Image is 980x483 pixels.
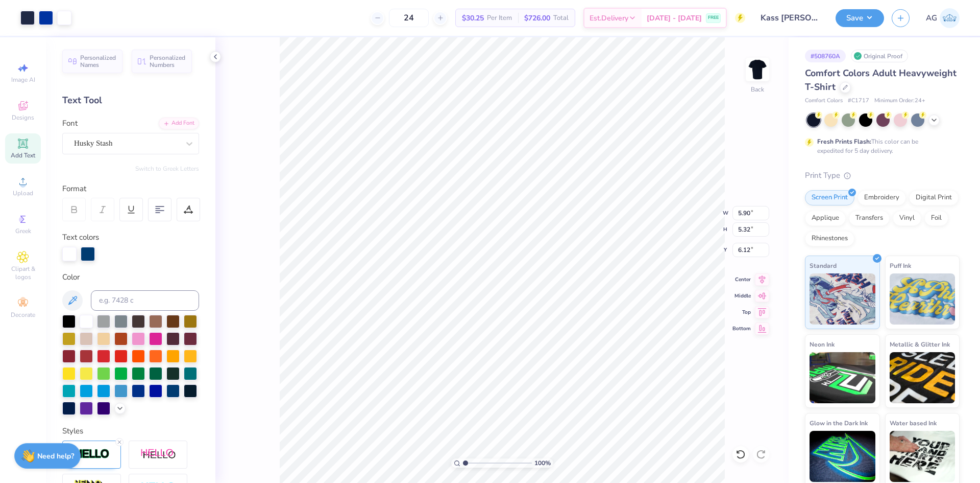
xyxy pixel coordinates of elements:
[62,94,199,107] div: Text Tool
[747,59,768,80] img: Back
[62,183,200,195] div: Format
[805,50,846,62] div: # 508760A
[590,13,628,24] span: Est. Delivery
[805,97,843,105] span: Comfort Colors
[805,170,960,181] div: Print Type
[851,50,908,62] div: Original Proof
[805,190,854,205] div: Screen Print
[487,13,512,24] span: Per Item
[150,54,186,68] span: Personalized Numbers
[62,118,78,129] label: Font
[753,8,828,28] input: Untitled Design
[890,418,937,428] span: Water based Ink
[924,211,948,226] div: Foil
[810,339,835,350] span: Neon Ink
[732,325,751,332] span: Bottom
[926,12,937,24] span: AG
[890,431,955,482] img: Water based Ink
[810,260,837,271] span: Standard
[848,97,869,105] span: # C1717
[462,13,484,24] span: $30.25
[817,137,871,146] strong: Fresh Prints Flash:
[11,311,35,319] span: Decorate
[751,85,764,94] div: Back
[11,76,35,84] span: Image AI
[857,190,906,205] div: Embroidery
[647,13,702,24] span: [DATE] - [DATE]
[810,273,875,325] img: Standard
[849,211,890,226] div: Transfers
[805,67,957,93] span: Comfort Colors Adult Heavyweight T-Shirt
[909,190,959,205] div: Digital Print
[893,211,921,226] div: Vinyl
[159,118,199,129] div: Add Font
[805,211,846,226] div: Applique
[74,448,110,460] img: Stroke
[135,165,199,173] button: Switch to Greek Letters
[890,260,911,271] span: Puff Ink
[524,13,550,24] span: $726.00
[62,425,199,437] div: Styles
[810,352,875,403] img: Neon Ink
[732,309,751,316] span: Top
[91,290,199,311] input: e.g. 7428 c
[732,276,751,283] span: Center
[11,151,35,159] span: Add Text
[389,9,429,27] input: – –
[890,339,950,350] span: Metallic & Glitter Ink
[874,97,925,105] span: Minimum Order: 24 +
[140,448,176,461] img: Shadow
[37,451,74,461] strong: Need help?
[732,292,751,300] span: Middle
[62,271,199,283] div: Color
[805,231,854,246] div: Rhinestones
[12,113,34,122] span: Designs
[940,8,960,28] img: Aljosh Eyron Garcia
[5,265,41,281] span: Clipart & logos
[62,232,99,243] label: Text colors
[708,14,719,21] span: FREE
[810,431,875,482] img: Glow in the Dark Ink
[890,273,955,325] img: Puff Ink
[15,227,31,235] span: Greek
[890,352,955,403] img: Metallic & Glitter Ink
[836,9,884,27] button: Save
[13,189,33,197] span: Upload
[80,54,116,68] span: Personalized Names
[810,418,868,428] span: Glow in the Dark Ink
[534,458,551,468] span: 100 %
[817,137,943,155] div: This color can be expedited for 5 day delivery.
[926,8,960,28] a: AG
[553,13,569,24] span: Total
